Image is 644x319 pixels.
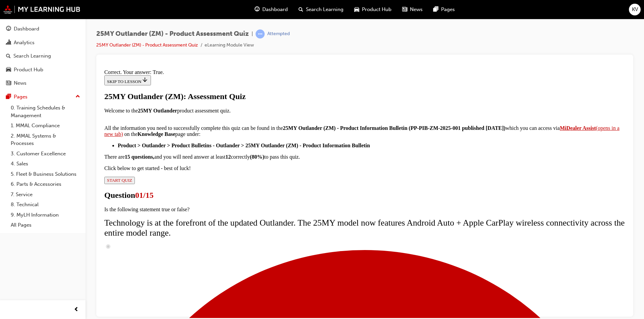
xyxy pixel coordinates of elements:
p: There are and you will need answer at least correctly to pass this quiz. [3,87,524,93]
a: 8. Technical [8,200,83,210]
a: guage-iconDashboard [249,3,293,16]
div: Attempted [267,31,290,37]
span: search-icon [299,5,303,14]
span: Pages [441,6,455,13]
span: prev-icon [74,306,79,314]
div: News [14,79,26,87]
a: 25MY Outlander (ZM) - Product Assessment Quiz [96,42,198,48]
span: chart-icon [6,40,11,46]
a: News [3,77,83,89]
p: Is the following statement true or false? [3,140,524,146]
span: car-icon [354,5,359,14]
a: Analytics [3,36,83,49]
a: All Pages [8,220,83,230]
div: Correct. Your answer: True. [3,3,524,9]
span: Technology is at the forefront of the updated Outlander. The 25MY model now features Android Auto... [3,151,523,171]
a: 2. MMAL Systems & Processes [8,131,83,149]
span: Dashboard [262,6,288,13]
button: KV [629,4,641,15]
a: Dashboard [3,23,83,35]
a: search-iconSearch Learning [293,3,349,16]
div: Pages [14,93,28,101]
button: Pages [3,91,83,103]
span: 25MY Outlander (ZM) - Product Assessment Quiz [96,30,249,38]
h1: Question 1 of 15 [3,124,524,133]
a: car-iconProduct Hub [349,3,397,16]
span: News [410,6,423,13]
strong: (PP-PIB-ZM-2025-001 published [DATE]) [307,59,404,64]
span: guage-icon [6,26,11,32]
a: 4. Sales [8,159,83,169]
p: All the information you need to successfully complete this quiz can be found in the which you can... [3,53,524,71]
div: Analytics [14,39,35,47]
span: Search Learning [306,6,343,13]
strong: 12 [124,87,129,93]
a: 5. Fleet & Business Solutions [8,169,83,179]
div: Search Learning [13,52,51,60]
span: KV [632,6,638,13]
strong: MiDealer Assist [458,59,494,64]
span: news-icon [6,80,11,86]
li: eLearning Module View [205,42,254,49]
a: 1. MMAL Compliance [8,121,83,131]
span: START QUIZ [5,111,31,116]
span: 01/15 [34,124,52,133]
a: Search Learning [3,50,83,62]
strong: 25MY Outlander [36,41,75,47]
a: 7. Service [8,189,83,200]
a: Product Hub [3,64,83,76]
strong: 25MY Outlander (ZM) - Product Information Bulletin [181,59,306,64]
div: Dashboard [14,25,39,33]
span: up-icon [75,92,80,101]
span: search-icon [6,53,11,59]
a: news-iconNews [397,3,428,16]
p: Click below to get started - best of luck! [3,99,524,105]
strong: > Product Bulletins - Outlander > 25MY Outlander (ZM) - Product Information Bulletin [65,76,268,82]
span: news-icon [402,5,407,14]
span: (opens in a new tab) [3,59,518,70]
span: SKIP TO LESSON [5,12,47,17]
strong: (80%) [148,87,163,93]
p: Welcome to the product assessment quiz. [3,41,524,47]
span: | [252,30,253,38]
span: learningRecordVerb_ATTEMPT-icon [256,29,265,38]
span: Product Hub [362,6,391,13]
a: 6. Parts & Accessories [8,179,83,189]
a: 3. Customer Excellence [8,149,83,159]
span: guage-icon [255,5,260,14]
span: car-icon [6,67,11,73]
button: SKIP TO LESSON [3,9,49,19]
a: pages-iconPages [428,3,460,16]
strong: Knowledge Base [36,65,73,70]
a: 9. MyLH Information [8,210,83,220]
strong: Product > Outlander [16,76,64,82]
strong: 15 questions, [23,87,53,93]
div: Product Hub [14,66,43,74]
img: mmal [3,5,80,14]
span: pages-icon [6,94,11,100]
a: 0. Training Schedules & Management [8,103,83,121]
button: DashboardAnalyticsSearch LearningProduct HubNews [3,21,83,91]
span: pages-icon [433,5,438,14]
div: 25MY Outlander (ZM): Assessment Quiz [3,25,524,34]
span: Question [3,124,34,133]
